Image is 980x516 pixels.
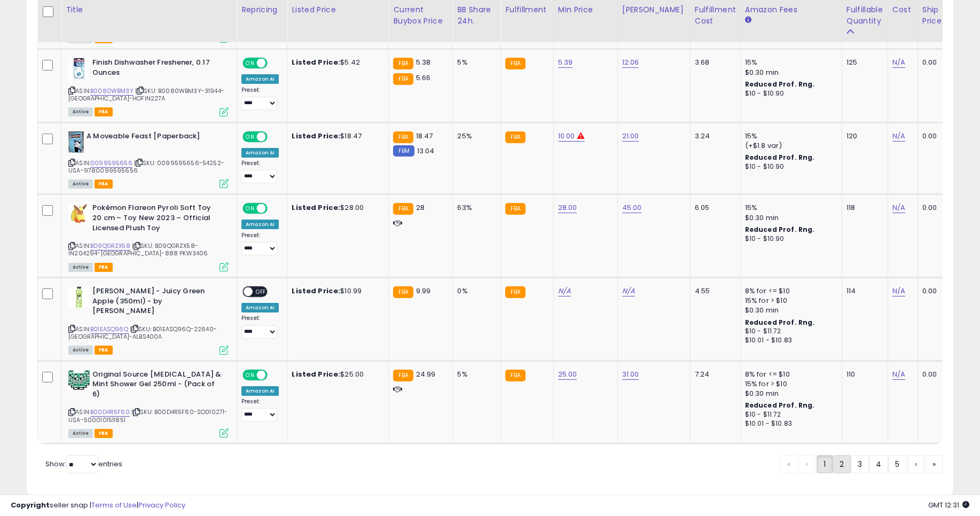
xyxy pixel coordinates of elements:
[928,500,969,510] span: 2025-08-11 12:31 GMT
[745,327,834,336] div: $10 - $11.72
[846,203,880,213] div: 118
[244,132,257,141] span: ON
[745,68,834,77] div: $0.30 min
[922,58,940,67] div: 0.00
[266,204,283,213] span: OFF
[393,145,414,157] small: FBM
[241,220,279,229] div: Amazon AI
[558,4,613,15] div: Min Price
[393,4,448,27] div: Current Buybox Price
[138,500,185,510] a: Privacy Policy
[68,179,93,189] span: All listings currently available for purchase on Amazon
[68,58,90,79] img: 41uydmgvIFL._SL40_.jpg
[90,159,132,168] a: 0099595656
[745,80,815,89] b: Reduced Prof. Rng.
[68,408,228,424] span: | SKU: B00D4R5F60-SO010271-USA-5000101511851
[393,286,413,298] small: FBA
[922,131,940,141] div: 0.00
[745,336,834,345] div: $10.01 - $10.83
[558,202,577,213] a: 28.00
[241,303,279,312] div: Amazon AI
[695,370,732,379] div: 7.24
[292,58,380,67] div: $5.42
[892,286,905,296] a: N/A
[558,57,573,68] a: 5.39
[393,73,413,85] small: FBA
[892,202,905,213] a: N/A
[244,204,257,213] span: ON
[622,4,686,15] div: [PERSON_NAME]
[266,59,283,68] span: OFF
[11,500,50,510] strong: Copyright
[457,4,496,27] div: BB Share 24h.
[745,234,834,244] div: $10 - $10.90
[745,401,815,410] b: Reduced Prof. Rng.
[241,315,279,339] div: Preset:
[846,58,880,67] div: 125
[892,4,913,15] div: Cost
[745,131,834,141] div: 15%
[292,369,340,379] b: Listed Price:
[558,369,577,380] a: 25.00
[90,408,130,417] a: B00D4R5F60
[745,213,834,223] div: $0.30 min
[68,159,224,175] span: | SKU: 0099595656-54252-USA-9780099595656
[745,286,834,296] div: 8% for <= $10
[932,459,936,470] span: »
[457,203,492,213] div: 63%
[95,429,113,438] span: FBA
[416,73,431,83] span: 5.66
[622,286,635,296] a: N/A
[241,160,279,184] div: Preset:
[745,141,834,151] div: (+$1.8 var)
[244,59,257,68] span: ON
[505,203,525,215] small: FBA
[457,58,492,67] div: 5%
[745,162,834,171] div: $10 - $10.90
[817,455,833,473] a: 1
[695,203,732,213] div: 6.05
[68,325,217,341] span: | SKU: B01EASQ96Q-22640-[GEOGRAPHIC_DATA]-ALBS400A
[68,131,84,153] img: 41TBRSQchzL._SL40_.jpg
[745,389,834,398] div: $0.30 min
[292,4,384,15] div: Listed Price
[66,4,232,15] div: Title
[922,4,944,27] div: Ship Price
[416,286,431,296] span: 9.99
[457,131,492,141] div: 25%
[745,370,834,379] div: 8% for <= $10
[745,89,834,98] div: $10 - $10.90
[745,296,834,306] div: 15% for > $10
[87,131,216,144] b: A Moveable Feast [Paperback]
[68,241,208,257] span: | SKU: B09QGRZX58-IN204294-[GEOGRAPHIC_DATA]-888 PKW3406
[558,131,575,142] a: 10.00
[68,286,229,354] div: ASIN:
[622,131,639,142] a: 21.00
[846,131,880,141] div: 120
[695,286,732,296] div: 4.55
[241,74,279,84] div: Amazon AI
[92,203,222,236] b: Pokémon Flareon Pyroli Soft Toy 20 cm – Toy New 2023 – Official Licensed Plush Toy
[505,58,525,69] small: FBA
[833,455,851,473] a: 2
[292,286,380,296] div: $10.99
[95,179,113,189] span: FBA
[68,107,93,116] span: All listings currently available for purchase on Amazon
[68,87,224,103] span: | SKU: B0080WBM3Y-31944-[GEOGRAPHIC_DATA]-HOFIN227A
[90,325,128,334] a: B01EASQ96Q
[292,286,340,296] b: Listed Price:
[416,369,436,379] span: 24.99
[745,15,751,25] small: Amazon Fees.
[92,58,222,80] b: Finish Dishwasher Freshener, 0.17 Ounces
[266,132,283,141] span: OFF
[68,203,90,224] img: 41USw85BdRL._SL40_.jpg
[292,370,380,379] div: $25.00
[253,287,270,296] span: OFF
[457,370,492,379] div: 5%
[695,131,732,141] div: 3.24
[745,318,815,327] b: Reduced Prof. Rng.
[915,459,917,470] span: ›
[393,131,413,143] small: FBA
[244,370,257,379] span: ON
[92,370,222,402] b: Original Source [MEDICAL_DATA] & Mint Shower Gel 250ml - (Pack of 6)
